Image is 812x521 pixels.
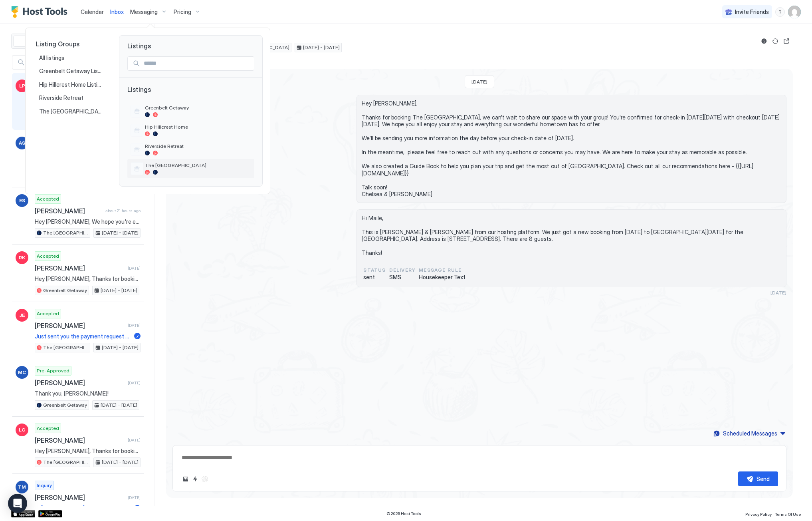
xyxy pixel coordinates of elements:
span: Listings [119,36,262,50]
span: The [GEOGRAPHIC_DATA] [39,108,103,115]
div: Open Intercom Messenger [8,494,27,513]
span: Hip Hillcrest Home [145,124,251,130]
span: Riverside Retreat [145,143,251,149]
span: Listing Groups [36,40,106,48]
span: Listings [127,86,254,101]
span: The [GEOGRAPHIC_DATA] [145,162,251,168]
input: Input Field [141,57,254,70]
span: Greenbelt Getaway Listing Group [39,68,103,75]
span: Greenbelt Getaway [145,105,251,111]
span: Riverside Retreat [39,94,85,101]
span: Hip Hillcrest Home Listing Group [39,81,103,88]
span: All listings [39,54,65,62]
